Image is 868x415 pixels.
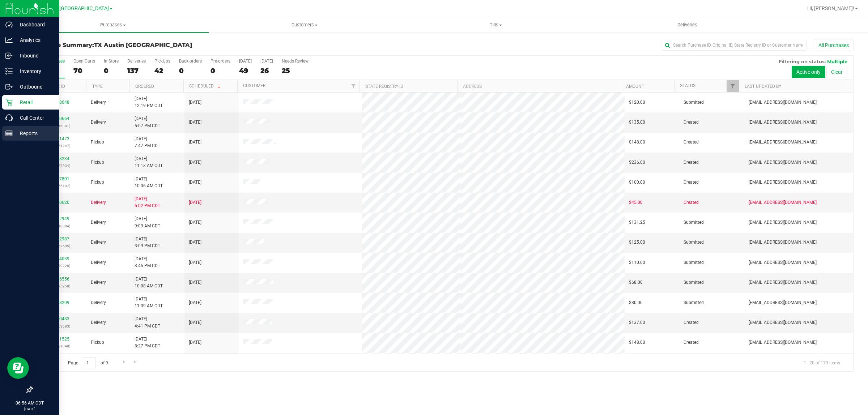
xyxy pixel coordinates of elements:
[826,66,847,78] button: Clear
[189,99,201,106] span: [DATE]
[135,215,160,229] span: [DATE] 9:09 AM CDT
[13,82,56,91] p: Outbound
[91,119,106,126] span: Delivery
[32,42,306,48] h3: Purchase Summary:
[189,339,201,346] span: [DATE]
[135,136,160,149] span: [DATE] 7:47 PM CDT
[83,357,96,368] input: 1
[37,223,82,230] p: (323410084)
[629,319,645,326] span: $137.00
[749,199,817,206] span: [EMAIL_ADDRESS][DOMAIN_NAME]
[37,343,82,350] p: (325481048)
[73,59,95,64] div: Open Carts
[400,17,591,33] a: Tills
[629,199,643,206] span: $45.00
[91,259,106,266] span: Delivery
[210,59,230,64] div: Pre-orders
[37,323,82,330] p: (325403683)
[189,299,201,306] span: [DATE]
[5,99,13,106] inline-svg: Retail
[91,299,106,306] span: Delivery
[13,51,56,60] p: Inbound
[91,199,106,206] span: Delivery
[629,179,645,186] span: $100.00
[814,39,854,51] button: All Purchases
[684,199,699,206] span: Created
[629,259,645,266] span: $110.00
[119,357,129,367] a: Go to the next page
[13,67,56,76] p: Inventory
[749,219,817,226] span: [EMAIL_ADDRESS][DOMAIN_NAME]
[684,159,699,166] span: Created
[684,339,699,346] span: Created
[49,156,69,161] a: 11968234
[749,259,817,266] span: [EMAIL_ADDRESS][DOMAIN_NAME]
[49,116,69,121] a: 11970664
[282,67,309,75] div: 25
[49,100,69,105] a: 11968648
[792,66,825,78] button: Active only
[154,59,170,64] div: PickUps
[189,199,201,206] span: [DATE]
[282,59,309,64] div: Needs Review
[135,316,160,329] span: [DATE] 4:41 PM CDT
[135,296,163,309] span: [DATE] 11:09 AM CDT
[749,99,817,106] span: [EMAIL_ADDRESS][DOMAIN_NAME]
[209,22,400,28] span: Customers
[210,67,230,75] div: 0
[260,67,273,75] div: 26
[104,67,119,75] div: 0
[779,59,826,64] span: Filtering on status:
[135,95,163,109] span: [DATE] 12:19 PM CDT
[91,179,104,186] span: Pickup
[135,276,163,290] span: [DATE] 10:08 AM CDT
[3,400,56,406] p: 06:56 AM CDT
[94,42,192,48] span: TX Austin [GEOGRAPHIC_DATA]
[189,139,201,146] span: [DATE]
[807,5,854,11] span: Hi, [PERSON_NAME]!
[684,219,704,226] span: Submitted
[130,357,141,367] a: Go to the last page
[49,337,69,342] a: 11971525
[91,159,104,166] span: Pickup
[91,139,104,146] span: Pickup
[91,339,104,346] span: Pickup
[17,22,209,28] span: Purchases
[629,159,645,166] span: $236.00
[626,84,644,89] a: Amount
[5,37,13,44] inline-svg: Analytics
[49,316,69,321] a: 11970483
[179,67,202,75] div: 0
[13,36,56,44] p: Analytics
[13,129,56,138] p: Reports
[684,139,699,146] span: Created
[827,59,847,64] span: Multiple
[684,279,704,286] span: Submitted
[179,59,202,64] div: Back-orders
[749,339,817,346] span: [EMAIL_ADDRESS][DOMAIN_NAME]
[5,68,13,75] inline-svg: Inventory
[189,219,201,226] span: [DATE]
[135,115,160,129] span: [DATE] 5:07 PM CDT
[629,119,645,126] span: $135.00
[49,176,69,181] a: 11967801
[49,136,69,141] a: 11971473
[668,22,707,28] span: Deliveries
[3,406,56,412] p: [DATE]
[260,59,273,64] div: [DATE]
[37,162,82,169] p: (325287334)
[49,277,69,282] a: 11966556
[135,336,160,350] span: [DATE] 8:27 PM CDT
[749,119,817,126] span: [EMAIL_ADDRESS][DOMAIN_NAME]
[5,130,13,137] inline-svg: Reports
[5,114,13,121] inline-svg: Call Center
[239,59,252,64] div: [DATE]
[189,84,222,89] a: Scheduled
[684,239,704,246] span: Submitted
[91,99,106,106] span: Delivery
[189,159,201,166] span: [DATE]
[49,200,69,205] a: 11970620
[154,67,170,75] div: 42
[189,259,201,266] span: [DATE]
[91,239,106,246] span: Delivery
